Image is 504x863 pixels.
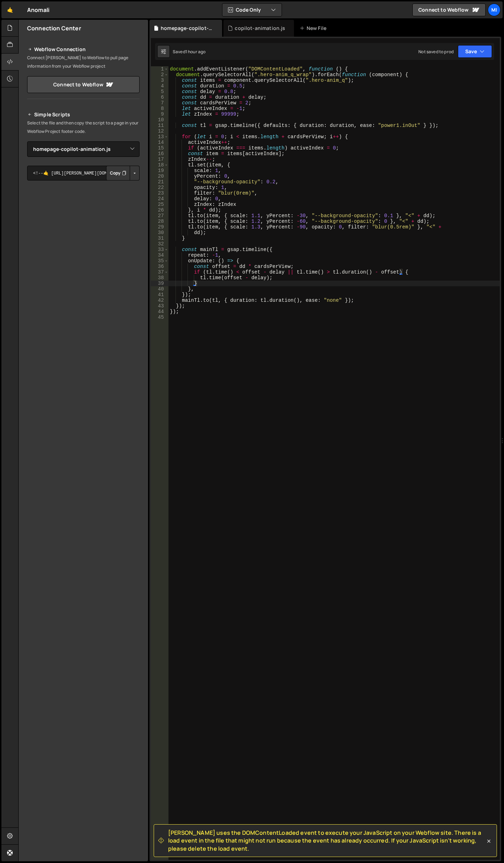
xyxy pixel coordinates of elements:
h2: Webflow Connection [27,45,140,54]
div: 29 [151,224,168,230]
div: 34 [151,252,168,258]
div: 1 hour ago [185,49,206,55]
div: Saved [173,49,205,55]
div: copilot-animation.js [235,25,285,32]
a: Connect to Webflow [412,4,486,16]
div: 7 [151,100,168,106]
textarea: <!--🤙 [URL][PERSON_NAME][DOMAIN_NAME]> <script>document.addEventListener("DOMContentLoaded", func... [27,166,140,180]
iframe: YouTube video player [27,192,140,256]
div: 30 [151,230,168,235]
div: 25 [151,202,168,207]
div: 37 [151,269,168,275]
div: Button group with nested dropdown [106,166,140,180]
div: 10 [151,117,168,123]
div: New File [300,25,329,32]
div: 35 [151,258,168,264]
div: 23 [151,190,168,196]
h2: Simple Scripts [27,110,140,119]
div: 16 [151,151,168,157]
a: Mi [488,4,500,16]
div: 40 [151,286,168,292]
div: 8 [151,106,168,111]
div: 2 [151,72,168,78]
div: 45 [151,314,168,320]
div: 11 [151,123,168,128]
div: 44 [151,309,168,314]
div: 31 [151,235,168,241]
iframe: YouTube video player [27,260,140,324]
div: 5 [151,89,168,94]
a: Connect to Webflow [27,76,140,93]
div: 36 [151,264,168,269]
div: 33 [151,247,168,252]
div: 22 [151,185,168,190]
div: 27 [151,213,168,219]
div: 32 [151,241,168,247]
div: 28 [151,219,168,224]
div: 24 [151,196,168,202]
div: 19 [151,168,168,173]
div: 14 [151,140,168,145]
div: 26 [151,207,168,213]
div: Anomali [27,6,49,14]
span: [PERSON_NAME] uses the DOMContentLoaded event to execute your JavaScript on your Webflow site. Th... [168,829,485,852]
div: 39 [151,281,168,286]
div: 41 [151,292,168,298]
div: 6 [151,94,168,100]
div: 4 [151,83,168,89]
div: 38 [151,275,168,281]
h2: Connection Center [27,24,81,32]
div: homepage-copilot-animation.js [161,25,214,32]
a: 🤙 [1,1,19,18]
div: 15 [151,145,168,151]
div: Not saved to prod [418,49,454,55]
button: Copy [106,166,130,180]
button: Save [458,45,492,58]
p: Select the file and then copy the script to a page in your Webflow Project footer code. [27,119,140,136]
div: 12 [151,128,168,134]
div: 17 [151,157,168,162]
div: 1 [151,66,168,72]
p: Connect [PERSON_NAME] to Webflow to pull page information from your Webflow project [27,54,140,71]
div: 43 [151,303,168,309]
div: 21 [151,179,168,185]
div: 18 [151,162,168,168]
div: 3 [151,78,168,83]
div: 42 [151,298,168,303]
div: 13 [151,134,168,140]
div: 9 [151,111,168,117]
div: 20 [151,173,168,179]
button: Code Only [222,4,282,16]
